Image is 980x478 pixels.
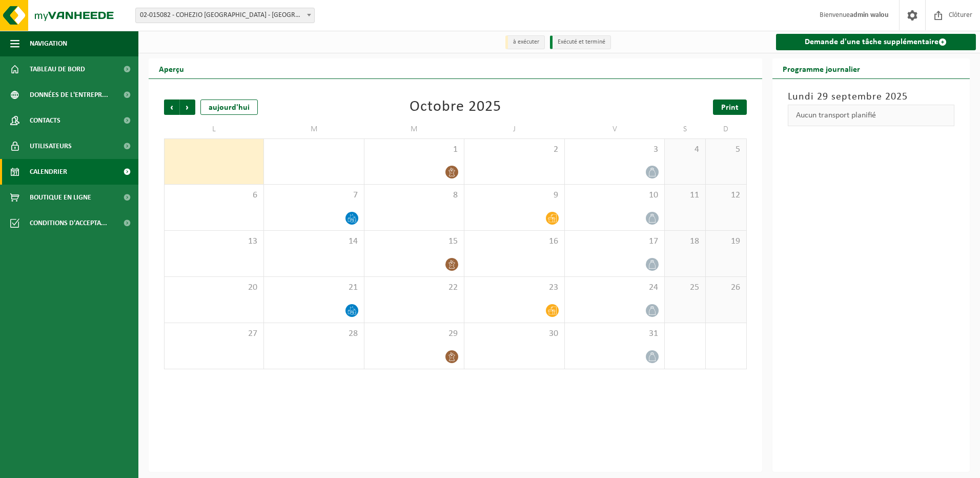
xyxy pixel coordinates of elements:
[180,99,195,115] span: Suivant
[469,190,559,201] span: 9
[164,99,179,115] span: Précédent
[670,282,700,293] span: 25
[30,82,108,108] span: Données de l'entrepr...
[370,282,459,293] span: 22
[706,120,747,138] td: D
[30,31,67,56] span: Navigation
[264,120,364,138] td: M
[469,144,559,155] span: 2
[464,120,564,138] td: J
[665,120,706,138] td: S
[30,185,91,210] span: Boutique en ligne
[788,105,955,126] div: Aucun transport planifié
[788,89,955,105] h3: Lundi 29 septembre 2025
[370,144,459,155] span: 1
[713,99,747,115] a: Print
[370,190,459,201] span: 8
[469,282,559,293] span: 23
[30,108,60,133] span: Contacts
[711,236,741,247] span: 19
[670,144,700,155] span: 4
[170,236,258,247] span: 13
[570,190,659,201] span: 10
[370,328,459,340] span: 29
[149,58,194,78] h2: Aperçu
[170,328,258,340] span: 27
[772,58,870,78] h2: Programme journalier
[30,210,107,236] span: Conditions d'accepta...
[570,144,659,155] span: 3
[370,236,459,247] span: 15
[469,236,559,247] span: 16
[269,282,358,293] span: 21
[136,8,314,23] span: 02-015082 - COHEZIO CHARLEROI - CHARLEROI
[570,282,659,293] span: 24
[505,35,545,49] li: à exécuter
[269,328,358,340] span: 28
[570,328,659,340] span: 31
[170,282,258,293] span: 20
[269,236,358,247] span: 14
[850,11,889,19] strong: admin walou
[30,159,67,185] span: Calendrier
[200,99,258,115] div: aujourd'hui
[711,282,741,293] span: 26
[670,190,700,201] span: 11
[469,328,559,340] span: 30
[565,120,665,138] td: V
[135,8,315,23] span: 02-015082 - COHEZIO CHARLEROI - CHARLEROI
[570,236,659,247] span: 17
[776,34,976,50] a: Demande d'une tâche supplémentaire
[269,190,358,201] span: 7
[721,104,739,112] span: Print
[711,190,741,201] span: 12
[550,35,611,49] li: Exécuté et terminé
[30,56,85,82] span: Tableau de bord
[164,120,264,138] td: L
[670,236,700,247] span: 18
[170,190,258,201] span: 6
[711,144,741,155] span: 5
[364,120,464,138] td: M
[410,99,501,115] div: Octobre 2025
[30,133,72,159] span: Utilisateurs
